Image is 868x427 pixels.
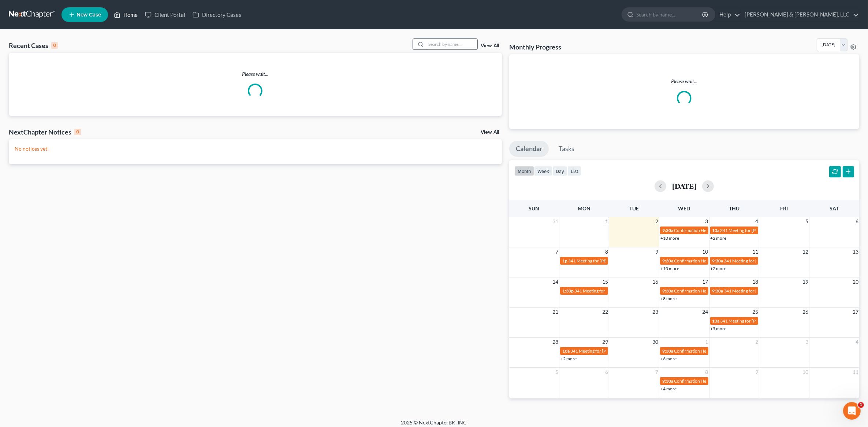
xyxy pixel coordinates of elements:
[481,43,499,48] a: View All
[724,288,848,294] span: 341 Meeting for [PERSON_NAME] [US_STATE] [PERSON_NAME]
[660,386,677,391] a: +4 more
[555,247,559,256] span: 7
[712,288,723,294] span: 9:30a
[724,258,790,264] span: 341 Meeting for [PERSON_NAME]
[674,258,758,264] span: Confirmation Hearing for [PERSON_NAME]
[662,258,673,264] span: 9:30a
[636,8,703,21] input: Search by name...
[702,308,709,316] span: 24
[755,217,759,226] span: 4
[601,277,609,286] span: 15
[189,8,245,21] a: Directory Cases
[652,308,659,316] span: 23
[858,402,864,408] span: 1
[604,368,609,376] span: 6
[534,166,552,176] button: week
[141,8,189,21] a: Client Portal
[567,166,581,176] button: list
[562,348,570,354] span: 10a
[752,277,759,286] span: 18
[678,205,690,211] span: Wed
[604,217,609,226] span: 1
[74,129,81,135] div: 0
[15,145,496,152] p: No notices yet!
[655,247,659,256] span: 9
[426,39,477,49] input: Search by name...
[716,8,740,21] a: Help
[674,348,758,354] span: Confirmation Hearing for [PERSON_NAME]
[672,182,696,190] h2: [DATE]
[755,338,759,346] span: 2
[660,296,677,301] a: +8 more
[509,43,561,51] h3: Monthly Progress
[705,217,709,226] span: 3
[662,228,673,233] span: 9:30a
[855,338,859,346] span: 4
[720,318,786,324] span: 341 Meeting for [PERSON_NAME]
[755,368,759,376] span: 9
[802,308,809,316] span: 26
[9,128,81,136] div: NextChapter Notices
[729,205,740,211] span: Thu
[711,326,727,331] a: +5 more
[712,258,723,264] span: 9:30a
[509,141,549,157] a: Calendar
[652,277,659,286] span: 16
[552,338,559,346] span: 28
[655,217,659,226] span: 2
[705,338,709,346] span: 1
[552,308,559,316] span: 21
[662,378,673,384] span: 9:30a
[852,368,859,376] span: 11
[660,235,679,241] a: +10 more
[9,41,58,50] div: Recent Cases
[712,318,720,324] span: 10a
[601,308,609,316] span: 22
[604,247,609,256] span: 8
[662,288,673,294] span: 9:30a
[720,228,825,233] span: 341 Meeting for [PERSON_NAME] & [PERSON_NAME]
[481,130,499,135] a: View All
[77,12,101,18] span: New Case
[655,368,659,376] span: 7
[515,78,853,85] p: Please wait...
[529,205,540,211] span: Sun
[674,378,758,384] span: Confirmation Hearing for [PERSON_NAME]
[711,266,727,271] a: +2 more
[552,141,581,157] a: Tasks
[568,258,634,264] span: 341 Meeting for [PERSON_NAME]
[802,368,809,376] span: 10
[560,356,577,361] a: +2 more
[552,217,559,226] span: 31
[852,247,859,256] span: 13
[629,205,639,211] span: Tue
[674,228,758,233] span: Confirmation Hearing for [PERSON_NAME]
[702,247,709,256] span: 10
[752,247,759,256] span: 11
[781,205,788,211] span: Fri
[9,70,502,78] p: Please wait...
[830,205,839,211] span: Sat
[805,217,809,226] span: 5
[51,42,58,49] div: 0
[555,368,559,376] span: 5
[674,288,772,294] span: Confirmation Hearing for [PERSON_NAME][DATE]
[562,258,567,264] span: 1p
[711,235,727,241] a: +2 more
[578,205,591,211] span: Mon
[802,277,809,286] span: 19
[741,8,859,21] a: [PERSON_NAME] & [PERSON_NAME], LLC
[552,166,567,176] button: day
[601,338,609,346] span: 29
[562,288,574,294] span: 1:30p
[652,338,659,346] span: 30
[752,308,759,316] span: 25
[855,217,859,226] span: 6
[660,266,679,271] a: +10 more
[705,368,709,376] span: 8
[702,277,709,286] span: 17
[570,348,636,354] span: 341 Meeting for [PERSON_NAME]
[805,338,809,346] span: 3
[662,348,673,354] span: 9:30a
[802,247,809,256] span: 12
